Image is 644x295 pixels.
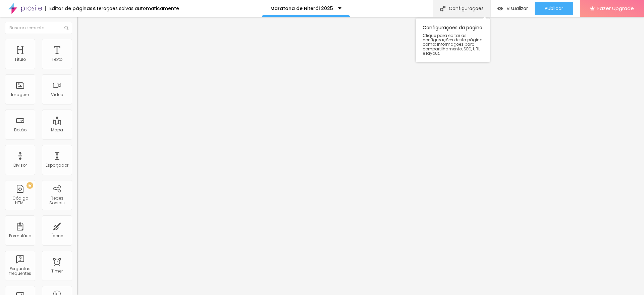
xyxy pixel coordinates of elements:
[46,163,68,168] div: Espaçador
[9,234,31,238] div: Formulário
[51,234,63,238] div: Ícone
[497,6,503,11] img: view-1.svg
[45,6,93,11] div: Editor de páginas
[440,6,445,11] img: Icone
[14,57,26,62] div: Título
[51,269,63,273] div: Timer
[13,163,27,168] div: Divisor
[545,6,563,11] span: Publicar
[491,2,535,15] button: Visualizar
[14,128,26,132] div: Botão
[535,2,573,15] button: Publicar
[64,26,68,30] img: Icone
[270,6,333,11] p: Maratona de Niterói 2025
[11,92,29,97] div: Imagem
[597,5,634,11] span: Fazer Upgrade
[51,128,63,132] div: Mapa
[7,196,33,206] div: Código HTML
[44,196,70,206] div: Redes Sociais
[51,92,63,97] div: Vídeo
[77,17,644,295] iframe: Editor
[416,18,490,62] div: Configurações da página
[506,6,528,11] span: Visualizar
[423,33,483,55] span: Clique para editar as configurações desta página como: Informações para compartilhamento, SEO, UR...
[5,22,72,34] input: Buscar elemento
[7,266,33,276] div: Perguntas frequentes
[93,6,179,11] div: Alterações salvas automaticamente
[52,57,62,62] div: Texto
